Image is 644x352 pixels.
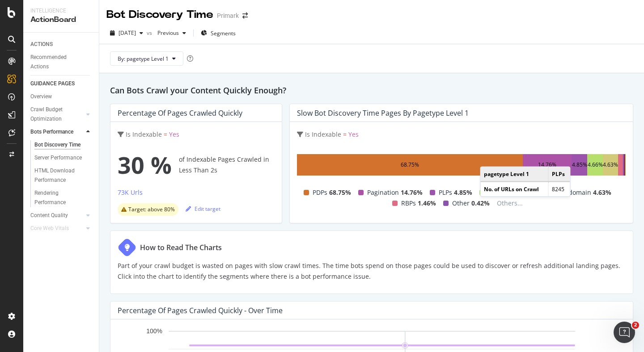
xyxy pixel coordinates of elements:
[34,189,85,207] div: Rendering Performance
[401,187,423,198] span: 14.76%
[343,130,347,138] span: =
[30,7,92,15] div: Intelligence
[140,242,222,253] div: How to Read The Charts
[118,203,178,216] div: warning label
[118,147,172,183] span: 30 %
[30,224,84,233] a: Core Web Vitals
[34,140,93,150] a: Bot Discovery Time
[572,159,587,170] div: 4.85%
[418,198,436,209] span: 1.46%
[34,166,93,185] a: HTML Download Performance
[30,15,92,25] div: ActionBoard
[30,92,93,101] a: Overview
[30,53,93,71] a: Recommended Actions
[493,198,526,209] span: Others...
[329,187,351,198] span: 68.75%
[164,130,167,138] span: =
[30,127,73,137] div: Bots Performance
[186,201,220,216] button: Edit target
[454,187,472,198] span: 4.85%
[30,40,93,49] a: ACTIONS
[34,166,86,185] div: HTML Download Performance
[588,159,603,170] div: 4.66%
[481,182,549,197] td: No. of URLs on Crawl
[593,187,611,198] span: 4.63%
[30,211,68,220] div: Content Quality
[30,105,84,124] a: Crawl Budget Optimization
[439,187,452,198] span: PLPs
[401,159,419,170] div: 68.75%
[30,40,53,49] div: ACTIONS
[30,79,75,88] div: GUIDANCE PAGES
[34,153,82,163] div: Server Performance
[146,328,162,335] text: 100%
[106,26,147,40] button: [DATE]
[401,198,416,209] span: RBPs
[34,189,93,207] a: Rendering Performance
[154,29,179,37] span: Previous
[169,130,179,138] span: Yes
[30,127,84,137] a: Bots Performance
[452,198,470,209] span: Other
[34,140,80,150] div: Bot Discovery Time
[186,205,220,213] div: Edit target
[614,322,635,343] iframe: Intercom live chat
[110,84,633,96] h2: Can Bots Crawl your Content Quickly Enough?
[119,29,136,37] span: 2025 Aug. 10th
[30,105,77,124] div: Crawl Budget Optimization
[126,130,162,138] span: Is Indexable
[305,130,341,138] span: Is Indexable
[557,187,591,198] span: subdomain
[30,211,84,220] a: Content Quality
[211,29,236,37] span: Segments
[197,26,239,40] button: Segments
[632,322,639,329] span: 2
[147,29,154,37] span: vs
[118,306,283,315] div: Percentage of Pages Crawled Quickly - Over Time
[118,55,169,63] span: By: pagetype Level 1
[538,159,556,170] div: 14.76%
[313,187,327,198] span: PDPs
[481,167,549,182] td: pagetype Level 1
[30,92,52,101] div: Overview
[548,182,570,197] td: 8245
[154,26,190,40] button: Previous
[471,198,490,209] span: 0.42%
[367,187,399,198] span: Pagination
[110,51,183,66] button: By: pagetype Level 1
[348,130,359,138] span: Yes
[128,207,175,212] span: Target: above 80%
[118,109,242,117] div: Percentage of Pages Crawled Quickly
[118,188,143,197] div: 73K Urls
[30,224,69,233] div: Core Web Vitals
[30,53,84,71] div: Recommended Actions
[242,13,248,19] div: arrow-right-arrow-left
[118,147,275,183] div: of Indexable Pages Crawled in Less Than 2s
[118,187,143,201] button: 73K Urls
[30,79,93,88] a: GUIDANCE PAGES
[118,260,626,282] p: Part of your crawl budget is wasted on pages with slow crawl times. The time bots spend on those ...
[34,153,93,163] a: Server Performance
[217,11,239,20] div: Primark
[297,109,469,117] div: Slow Bot Discovery Time Pages by pagetype Level 1
[106,7,213,22] div: Bot Discovery Time
[548,167,570,182] td: PLPs
[603,159,618,170] div: 4.63%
